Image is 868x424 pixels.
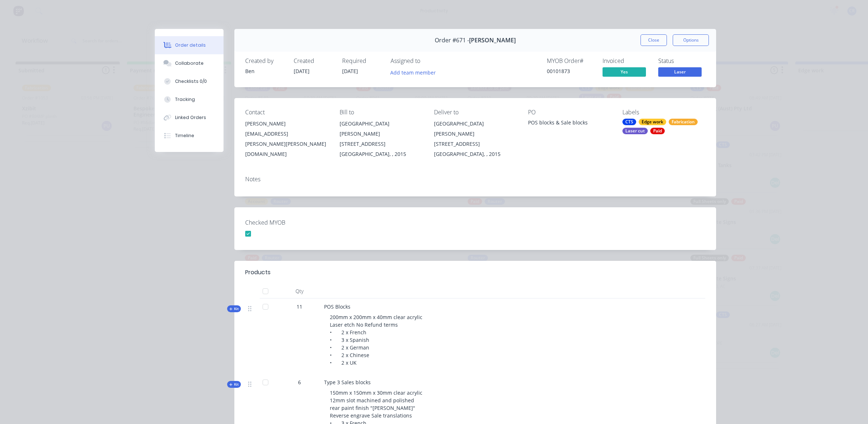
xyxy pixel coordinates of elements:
[324,303,350,310] span: POS Blocks
[245,218,336,227] label: Checked MYOB
[622,128,648,134] div: Laser cut
[340,149,422,159] div: [GEOGRAPHIC_DATA], , 2015
[669,119,698,125] div: Fabrication
[227,305,241,312] div: Kit
[639,119,666,125] div: Edge work
[434,109,517,116] div: Deliver to
[391,67,440,77] button: Add team member
[658,67,702,78] button: Laser
[469,37,516,44] span: [PERSON_NAME]
[175,42,206,48] div: Order details
[278,284,321,298] div: Qty
[155,36,224,54] button: Order details
[175,60,204,67] div: Collaborate
[340,119,422,149] div: [GEOGRAPHIC_DATA][PERSON_NAME] [STREET_ADDRESS]
[387,67,440,77] button: Add team member
[245,109,328,116] div: Contact
[622,119,636,125] div: CTS
[547,58,594,64] div: MYOB Order #
[658,67,702,76] span: Laser
[650,128,665,134] div: Paid
[434,149,517,159] div: [GEOGRAPHIC_DATA], , 2015
[342,68,358,75] span: [DATE]
[155,90,224,109] button: Tracking
[658,58,705,64] div: Status
[340,109,422,116] div: Bill to
[435,37,469,44] span: Order #671 -
[294,68,310,75] span: [DATE]
[175,78,207,85] div: Checklists 0/0
[340,119,422,159] div: [GEOGRAPHIC_DATA][PERSON_NAME] [STREET_ADDRESS][GEOGRAPHIC_DATA], , 2015
[330,314,422,366] span: 200mm x 200mm x 40mm clear acrylic Laser etch No Refund terms • 2 x French • 3 x Spanish • 2 x Ge...
[294,58,333,64] div: Created
[547,67,594,75] div: 00101873
[528,119,611,129] div: POS blocks & Sale blocks
[155,109,224,127] button: Linked Orders
[391,58,463,64] div: Assigned to
[434,119,517,149] div: [GEOGRAPHIC_DATA][PERSON_NAME] [STREET_ADDRESS]
[245,67,285,75] div: Ben
[298,378,301,386] span: 6
[434,119,517,159] div: [GEOGRAPHIC_DATA][PERSON_NAME] [STREET_ADDRESS][GEOGRAPHIC_DATA], , 2015
[673,34,709,46] button: Options
[622,109,705,116] div: Labels
[155,54,224,72] button: Collaborate
[297,303,302,310] span: 11
[229,382,239,387] span: Kit
[245,129,328,159] div: [EMAIL_ADDRESS][PERSON_NAME][PERSON_NAME][DOMAIN_NAME]
[175,96,195,103] div: Tracking
[245,268,271,277] div: Products
[155,72,224,90] button: Checklists 0/0
[227,381,241,388] div: Kit
[229,306,239,311] span: Kit
[155,127,224,145] button: Timeline
[528,109,611,116] div: PO
[324,379,371,386] span: Type 3 Sales blocks
[603,67,646,76] span: Yes
[245,119,328,159] div: [PERSON_NAME][EMAIL_ADDRESS][PERSON_NAME][PERSON_NAME][DOMAIN_NAME]
[175,114,206,121] div: Linked Orders
[245,58,285,64] div: Created by
[342,58,382,64] div: Required
[641,34,667,46] button: Close
[175,132,194,139] div: Timeline
[603,58,650,64] div: Invoiced
[245,176,705,183] div: Notes
[245,119,328,129] div: [PERSON_NAME]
